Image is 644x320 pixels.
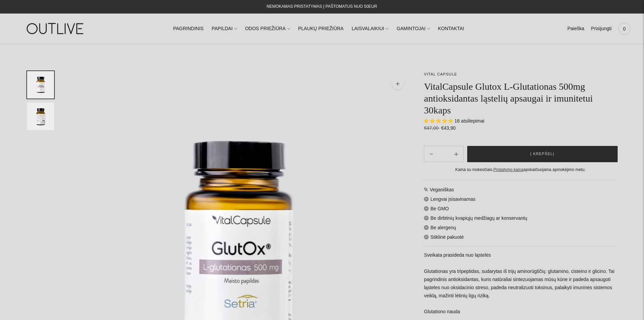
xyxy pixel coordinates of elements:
a: VITAL CAPSULE [424,72,457,76]
span: 0 [620,24,629,34]
button: Translation missing: en.general.accessibility.image_thumbail [27,71,54,99]
a: GAMINTOJAI [397,21,430,36]
button: Subtract product quantity [449,146,463,162]
a: LAISVALAIKIUI [352,21,388,36]
img: OUTLIVE [14,17,98,40]
button: Add product quantity [424,146,438,162]
div: Kaina su mokesčiais. apskaičiuojama apmokėjimo metu. [424,166,617,173]
a: KONTAKTAI [438,21,464,36]
a: 0 [618,21,630,36]
a: Pristatymo kaina [494,167,524,172]
a: ODOS PRIEŽIŪRA [245,21,290,36]
a: PAGRINDINIS [173,21,204,36]
button: Translation missing: en.general.accessibility.image_thumbail [27,103,54,130]
a: PLAUKŲ PRIEŽIŪRA [298,21,344,36]
span: 5.00 stars [424,118,454,124]
span: €43,90 [441,125,456,131]
a: Paieška [567,21,584,36]
a: Prisijungti [591,21,612,36]
button: Į krepšelį [467,146,618,162]
a: PAPILDAI [212,21,237,36]
span: Į krepšelį [530,151,554,157]
s: €47,00 [424,125,440,131]
div: NEMOKAMAS PRISTATYMAS Į PAŠTOMATUS NUO 50EUR [267,3,377,11]
h1: VitalCapsule Glutox L-Glutationas 500mg antioksidantas ląstelių apsaugai ir imunitetui 30kaps [424,81,617,116]
input: Product quantity [438,149,449,159]
span: 16 atsiliepimai [454,118,484,124]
